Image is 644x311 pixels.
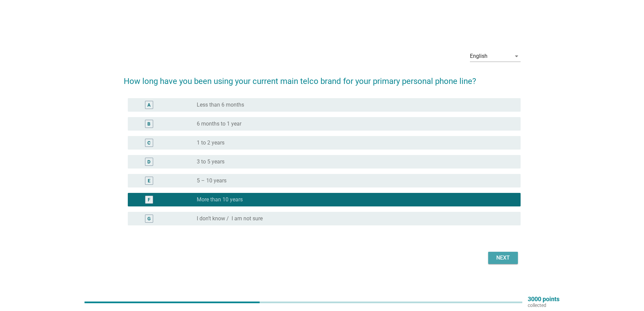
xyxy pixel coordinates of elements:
div: E [148,177,150,184]
label: 5 – 10 years [197,177,226,184]
div: C [147,139,150,146]
label: More than 10 years [197,196,243,203]
div: English [470,53,487,59]
button: Next [488,252,518,264]
label: 6 months to 1 year [197,120,241,127]
div: Next [494,254,512,262]
p: 3000 points [528,296,559,302]
label: 3 to 5 years [197,158,224,165]
label: I don’t know / I am not sure [197,215,263,222]
div: D [147,158,150,165]
label: 1 to 2 years [197,139,224,146]
div: G [147,215,151,222]
h2: How long have you been using your current main telco brand for your primary personal phone line? [124,68,521,87]
div: A [147,101,150,108]
i: arrow_drop_down [512,52,521,60]
div: F [148,196,150,203]
div: B [147,120,150,127]
p: collected [528,302,559,308]
label: Less than 6 months [197,102,244,108]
